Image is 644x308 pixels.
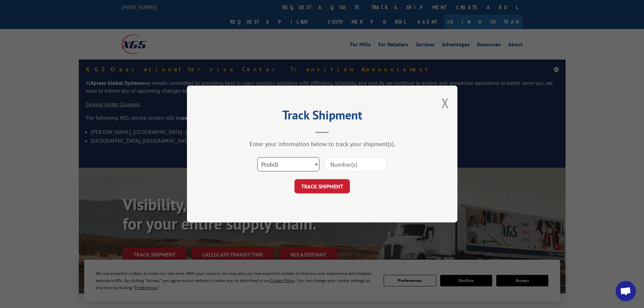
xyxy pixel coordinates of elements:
[221,140,424,148] div: Enter your information below to track your shipment(s).
[294,179,350,193] button: TRACK SHIPMENT
[442,94,449,112] button: Close modal
[616,281,636,301] a: Open chat
[325,157,387,171] input: Number(s)
[221,110,424,123] h2: Track Shipment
